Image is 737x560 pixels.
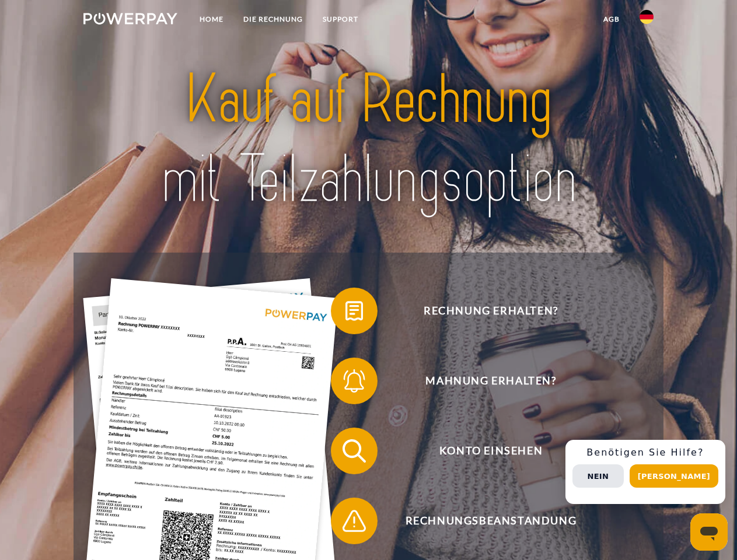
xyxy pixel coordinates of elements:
a: agb [593,9,630,30]
button: [PERSON_NAME] [630,464,718,488]
span: Rechnungsbeanstandung [348,498,634,544]
button: Mahnung erhalten? [331,358,634,404]
div: Schnellhilfe [565,440,725,504]
span: Rechnung erhalten? [348,288,634,334]
a: Home [190,9,233,30]
img: de [640,10,654,24]
span: Mahnung erhalten? [348,358,634,404]
img: qb_warning.svg [340,506,369,535]
button: Nein [572,464,624,488]
button: Rechnung erhalten? [331,288,634,334]
img: logo-powerpay-white.svg [83,13,177,24]
a: SUPPORT [313,9,368,30]
img: qb_bill.svg [340,296,369,325]
img: title-powerpay_de.svg [111,56,626,223]
img: qb_search.svg [340,436,369,466]
button: Konto einsehen [331,428,634,474]
iframe: Schaltfläche zum Öffnen des Messaging-Fensters [690,513,728,551]
h3: Benötigen Sie Hilfe? [572,447,718,459]
button: Rechnungsbeanstandung [331,498,634,544]
a: DIE RECHNUNG [233,9,313,30]
span: Konto einsehen [348,428,634,474]
img: qb_bell.svg [340,366,369,395]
